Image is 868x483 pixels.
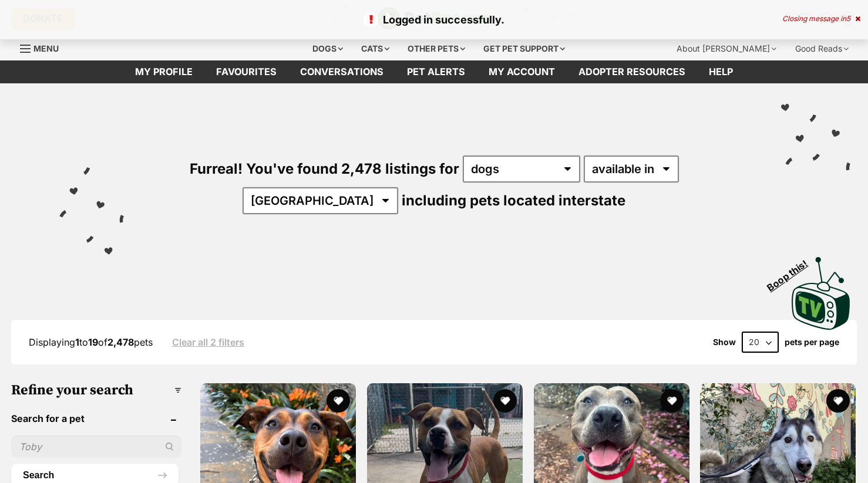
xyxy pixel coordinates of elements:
button: favourite [327,389,350,413]
div: Other pets [399,37,473,60]
div: Good Reads [787,37,857,60]
span: Furreal! You've found 2,478 listings for [190,160,459,177]
span: Menu [33,43,59,53]
button: favourite [826,389,850,413]
header: Search for a pet [11,413,181,424]
button: favourite [660,389,683,413]
a: My account [477,60,567,83]
a: My profile [123,60,204,83]
div: Closing message in [782,15,860,23]
span: Boop this! [765,251,819,293]
a: Help [697,60,745,83]
div: About [PERSON_NAME] [668,37,785,60]
span: 5 [846,14,850,23]
a: Pet alerts [395,60,477,83]
button: favourite [493,389,517,413]
a: Favourites [204,60,288,83]
div: Get pet support [475,37,573,60]
div: Dogs [304,37,351,60]
div: Cats [353,37,398,60]
a: Clear all 2 filters [172,337,244,347]
p: Logged in successfully. [12,12,856,28]
a: Adopter resources [567,60,697,83]
strong: 1 [75,336,79,348]
span: including pets located interstate [402,192,625,209]
input: Toby [11,435,181,458]
a: conversations [288,60,395,83]
a: Boop this! [792,246,850,332]
h3: Refine your search [11,382,181,398]
strong: 2,478 [107,336,134,348]
label: pets per page [785,337,839,347]
img: PetRescue TV logo [792,257,850,330]
span: Displaying to of pets [29,336,153,348]
span: Show [713,337,736,347]
a: Menu [20,37,67,58]
strong: 19 [88,336,98,348]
